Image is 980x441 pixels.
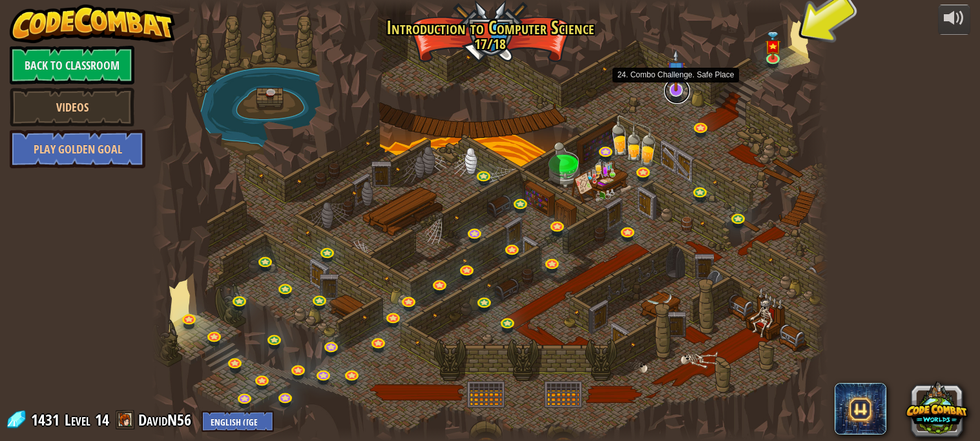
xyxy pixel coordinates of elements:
[10,88,134,126] a: Videos
[31,409,63,430] span: 1431
[667,49,685,92] img: level-banner-unstarted-subscriber.png
[65,409,90,431] span: Level
[938,5,970,35] button: Adjust volume
[10,5,175,43] img: CodeCombat - Learn how to code by playing a game
[95,409,109,430] span: 14
[10,46,134,84] a: Back to Classroom
[138,409,195,430] a: DavidN56
[10,130,145,168] a: Play Golden Goal
[765,32,781,60] img: level-banner-special.png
